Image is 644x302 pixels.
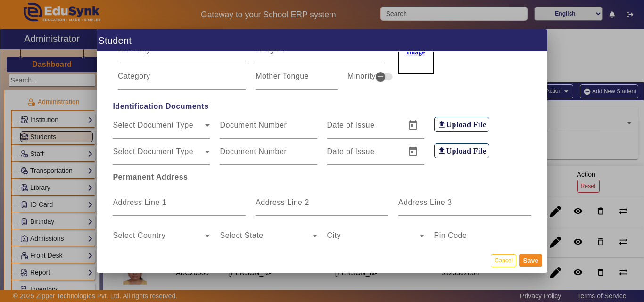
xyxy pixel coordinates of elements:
[118,48,246,59] input: Ethinicity
[434,234,531,245] input: Pin Code
[97,29,547,51] h1: Student
[118,74,246,86] input: Category
[113,201,246,212] input: Address Line 1
[118,72,150,80] mat-label: Category
[347,71,376,82] mat-label: Minority
[113,147,193,155] mat-label: Select Document Type
[402,140,424,163] button: Open calendar
[113,198,166,206] mat-label: Address Line 1
[220,147,287,155] mat-label: Document Number
[437,120,446,129] mat-icon: file_upload
[398,198,452,206] mat-label: Address Line 3
[256,198,309,206] mat-label: Address Line 2
[108,101,536,112] span: Identification Documents
[519,254,542,267] button: Save
[256,48,383,59] input: Religion
[402,114,424,137] button: Open calendar
[437,146,446,155] mat-icon: file_upload
[113,173,188,181] b: Permanent Address
[491,254,516,267] button: Cancel
[446,120,487,129] h6: Upload File
[113,150,205,161] span: Select Document Type
[434,231,467,239] mat-label: Pin Code
[327,121,375,129] mat-label: Date of Issue
[220,121,287,129] mat-label: Document Number
[446,147,487,155] h6: Upload File
[220,231,263,239] mat-label: Select State
[256,201,388,212] input: Address Line 2
[113,231,165,239] mat-label: Select Country
[327,231,341,239] mat-label: City
[113,123,205,135] span: Select Document Type
[256,72,309,80] mat-label: Mother Tongue
[113,121,193,129] mat-label: Select Document Type
[398,201,531,212] input: Address Line 3
[327,147,375,155] mat-label: Date of Issue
